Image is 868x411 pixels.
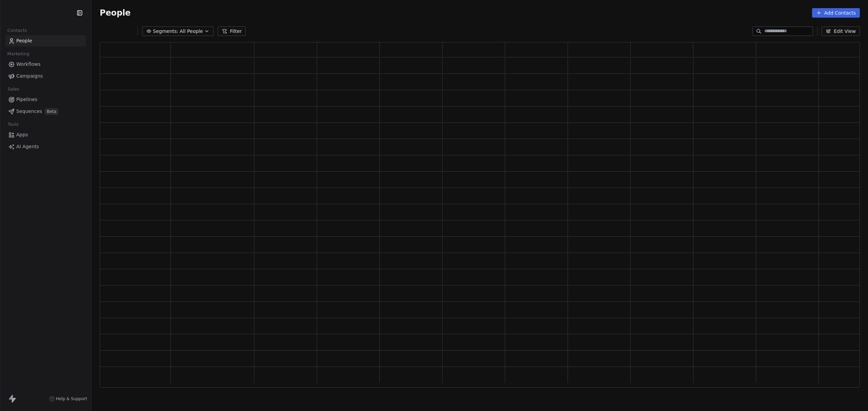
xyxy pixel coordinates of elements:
span: Segments: [153,28,178,35]
span: Help & Support [56,396,87,402]
a: Apps [5,129,86,140]
span: Sequences [16,108,42,115]
span: Apps [16,131,28,138]
a: Pipelines [5,94,86,105]
a: AI Agents [5,141,86,152]
a: Workflows [5,59,86,70]
span: All People [180,28,203,35]
div: grid [100,57,860,388]
a: Help & Support [49,396,87,402]
button: Filter [218,26,246,36]
button: Edit View [822,26,860,36]
span: Tools [5,119,21,130]
a: People [5,35,86,46]
span: Marketing [4,49,32,59]
button: Add Contacts [812,8,860,18]
a: Campaigns [5,71,86,82]
span: People [100,8,131,18]
span: Contacts [4,25,30,36]
span: Sales [5,84,22,94]
span: AI Agents [16,143,39,150]
span: Campaigns [16,73,43,80]
span: Workflows [16,61,41,68]
a: SequencesBeta [5,106,86,117]
span: People [16,37,32,44]
span: Beta [45,108,58,115]
span: Pipelines [16,96,37,103]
